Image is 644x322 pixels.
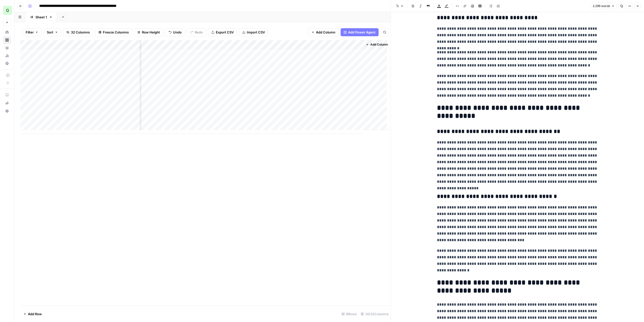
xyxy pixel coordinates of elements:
[103,30,129,35] span: Freeze Columns
[216,30,234,35] span: Export CSV
[142,30,160,35] span: Row Height
[3,99,11,107] button: What's new?
[3,91,11,99] a: AirOps Academy
[195,30,203,35] span: Redo
[26,30,34,35] span: Filter
[359,310,391,318] div: 30/32 Columns
[165,28,185,36] button: Undo
[340,310,359,318] div: 9 Rows
[20,310,45,318] button: Add Row
[3,107,11,115] button: Help + Support
[3,99,11,107] div: What's new?
[47,30,53,35] span: Sort
[26,12,57,22] a: Sheet 1
[370,42,388,47] span: Add Column
[28,311,42,316] span: Add Row
[95,28,132,36] button: Freeze Columns
[6,7,9,13] span: G
[593,4,610,8] span: 2.296 words
[348,30,376,35] span: Add Power Agent
[239,28,268,36] button: Import CSV
[3,44,11,52] a: Your Data
[44,28,61,36] button: Sort
[71,30,90,35] span: 32 Columns
[208,28,237,36] button: Export CSV
[316,30,335,35] span: Add Column
[247,30,265,35] span: Import CSV
[63,28,93,36] button: 32 Columns
[134,28,163,36] button: Row Height
[35,15,47,20] div: Sheet 1
[3,4,11,17] button: Workspace: Growth 49
[3,59,11,67] a: Settings
[3,52,11,60] a: Usage
[22,28,42,36] button: Filter
[3,36,11,44] a: Browse
[308,28,339,36] button: Add Column
[187,28,206,36] button: Redo
[173,30,182,35] span: Undo
[341,28,379,36] button: Add Power Agent
[3,28,11,36] a: Home
[590,3,617,9] button: 2.296 words
[364,41,390,48] button: Add Column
